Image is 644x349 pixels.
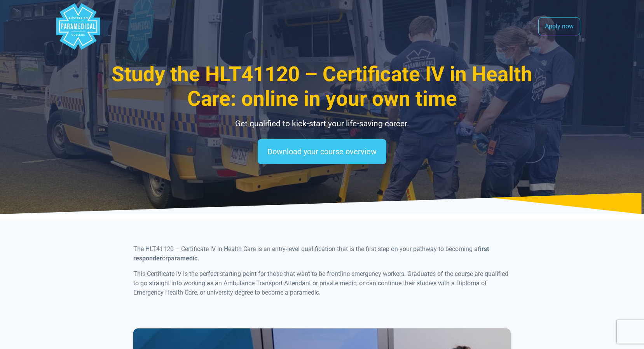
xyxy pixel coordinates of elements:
span: or [162,255,168,262]
span: The HLT41120 – Certificate IV in Health Care is an entry-level qualification that is the first st... [133,245,478,253]
span: Get qualified to kick-start your life-saving career. [235,119,409,128]
span: This Certificate IV is the perfect starting point for those that want to be frontline emergency w... [133,270,508,296]
div: Australian Paramedical College [55,3,101,50]
span: Study the HLT41120 – Certificate IV in Health Care: online in your own time [112,62,532,111]
span: . [197,255,199,262]
b: paramedic [168,255,197,262]
a: Download your course overview [258,139,386,164]
a: Apply now [538,17,580,35]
